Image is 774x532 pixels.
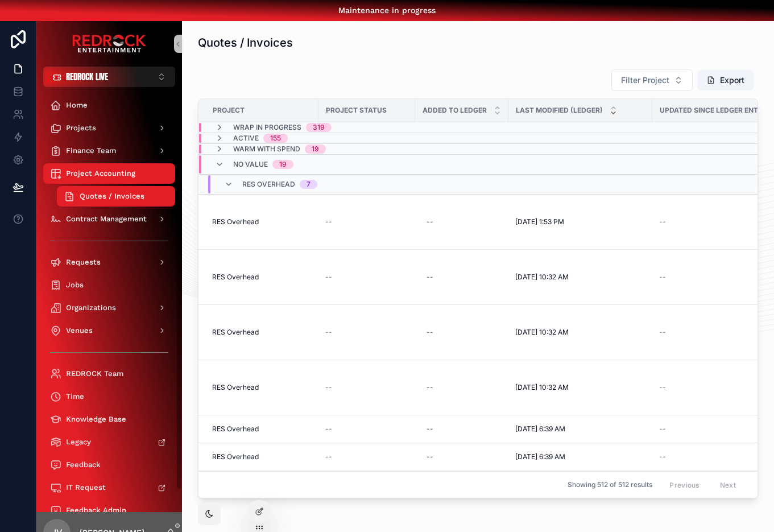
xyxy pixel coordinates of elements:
span: Knowledge Base [66,415,126,424]
a: -- [422,213,502,231]
div: scrollable content [36,87,182,512]
div: 7 [307,180,311,189]
div: 155 [270,134,281,143]
span: Updated Since Ledger Entry [660,106,768,115]
a: Knowledge Base [43,409,175,430]
a: Feedback Admin [43,500,175,521]
span: Feedback [66,460,101,469]
a: -- [422,268,502,286]
span: -- [659,452,666,461]
div: 19 [279,160,287,169]
div: -- [427,217,433,226]
a: RES Overhead [212,273,312,282]
a: -- [422,378,502,397]
span: Requests [66,258,101,267]
a: RES Overhead [212,452,312,461]
span: -- [325,452,332,461]
a: Venues [43,320,175,341]
span: -- [325,328,332,337]
span: REDROCK LIVE [66,71,108,83]
button: Select Button [43,67,175,87]
a: RES Overhead [212,328,312,337]
a: Feedback [43,455,175,475]
span: -- [659,328,666,337]
span: Organizations [66,303,116,312]
span: -- [325,273,332,282]
span: -- [659,273,666,282]
a: -- [325,328,408,337]
div: 19 [312,145,319,154]
span: -- [659,217,666,226]
span: Legacy [66,438,91,447]
span: Projects [66,123,96,133]
span: IT Request [66,483,106,492]
span: RES Overhead [212,383,259,392]
img: App logo [72,35,146,53]
span: Project [213,106,245,115]
span: Active [233,134,259,143]
a: REDROCK Team [43,364,175,384]
span: Added to Ledger [423,106,487,115]
span: Feedback Admin [66,506,126,515]
span: [DATE] 10:32 AM [515,328,569,337]
a: Quotes / Invoices [57,186,175,207]
a: [DATE] 10:32 AM [515,273,645,282]
span: RES Overhead [212,217,259,226]
a: -- [422,448,502,466]
span: RES Overhead [212,328,259,337]
span: Home [66,101,88,110]
a: Requests [43,252,175,273]
a: RES Overhead [212,383,312,392]
span: Contract Management [66,215,147,224]
a: -- [422,323,502,341]
span: Project Accounting [66,169,135,178]
span: -- [325,217,332,226]
a: RES Overhead [212,217,312,226]
h1: Quotes / Invoices [198,35,293,51]
span: Project Status [326,106,387,115]
span: Last Modified (Ledger) [516,106,603,115]
a: IT Request [43,477,175,498]
span: Showing 512 of 512 results [568,480,652,489]
span: [DATE] 10:32 AM [515,383,569,392]
div: -- [427,383,433,392]
a: [DATE] 6:39 AM [515,424,645,434]
div: -- [427,328,433,337]
div: -- [427,273,433,282]
span: [DATE] 6:39 AM [515,424,565,434]
a: Finance Team [43,141,175,161]
a: Organizations [43,298,175,318]
span: Warm with Spend [233,145,300,154]
a: -- [325,273,408,282]
span: -- [659,424,666,434]
a: -- [325,424,408,434]
a: [DATE] 6:39 AM [515,452,645,461]
a: [DATE] 10:32 AM [515,383,645,392]
span: [DATE] 1:53 PM [515,217,564,226]
button: Select Button [611,69,693,91]
span: Jobs [66,281,84,290]
a: Time [43,386,175,407]
a: -- [325,383,408,392]
span: RES Overhead [212,273,259,282]
div: -- [427,424,433,434]
a: [DATE] 10:32 AM [515,328,645,337]
div: -- [427,452,433,461]
a: Contract Management [43,209,175,229]
span: -- [659,383,666,392]
span: -- [325,424,332,434]
span: RES Overhead [212,452,259,461]
span: No value [233,160,268,169]
span: [DATE] 10:32 AM [515,273,569,282]
span: -- [325,383,332,392]
a: Project Accounting [43,163,175,184]
a: -- [422,420,502,438]
span: REDROCK Team [66,369,123,378]
a: -- [325,217,408,226]
div: 319 [313,123,325,132]
span: Filter Project [621,75,669,86]
a: Projects [43,118,175,138]
span: Venues [66,326,93,335]
span: [DATE] 6:39 AM [515,452,565,461]
span: RES Overhead [242,180,295,189]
